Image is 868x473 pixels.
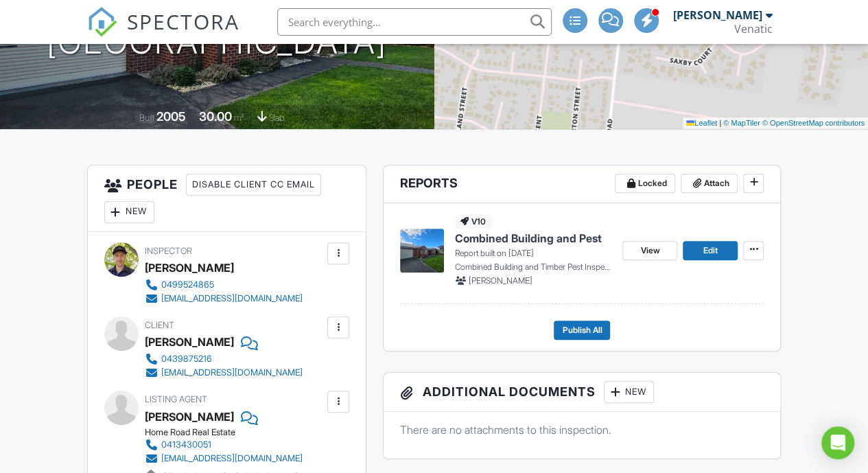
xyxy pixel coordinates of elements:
[161,354,212,365] div: 0439875216
[145,320,174,330] span: Client
[145,427,314,438] div: Home Road Real Estate
[145,257,234,278] div: [PERSON_NAME]
[145,406,234,427] a: [PERSON_NAME]
[269,113,284,123] span: slab
[87,7,117,37] img: The Best Home Inspection Software - Spectora
[145,394,207,404] span: Listing Agent
[277,8,552,36] input: Search everything...
[686,119,717,127] a: Leaflet
[762,119,865,127] a: © OpenStreetMap contributors
[145,366,303,380] a: [EMAIL_ADDRESS][DOMAIN_NAME]
[145,438,303,452] a: 0413430051
[145,332,234,352] div: [PERSON_NAME]
[199,109,232,124] div: 30.00
[400,422,764,437] p: There are no attachments to this inspection.
[384,373,780,412] h3: Additional Documents
[723,119,760,127] a: © MapTiler
[161,367,303,378] div: [EMAIL_ADDRESS][DOMAIN_NAME]
[719,119,721,127] span: |
[87,19,239,47] a: SPECTORA
[734,22,773,36] div: Venatic
[145,352,303,366] a: 0439875216
[156,109,186,124] div: 2005
[145,278,303,292] a: 0499524865
[104,201,154,223] div: New
[161,279,214,290] div: 0499524865
[161,293,303,304] div: [EMAIL_ADDRESS][DOMAIN_NAME]
[88,165,366,232] h3: People
[145,292,303,305] a: [EMAIL_ADDRESS][DOMAIN_NAME]
[139,113,154,123] span: Built
[145,452,303,465] a: [EMAIL_ADDRESS][DOMAIN_NAME]
[161,439,211,450] div: 0413430051
[234,113,244,123] span: m²
[604,381,654,403] div: New
[821,426,854,459] div: Open Intercom Messenger
[145,246,192,256] span: Inspector
[127,7,239,36] span: SPECTORA
[161,453,303,464] div: [EMAIL_ADDRESS][DOMAIN_NAME]
[186,174,321,196] div: Disable Client CC Email
[673,8,762,22] div: [PERSON_NAME]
